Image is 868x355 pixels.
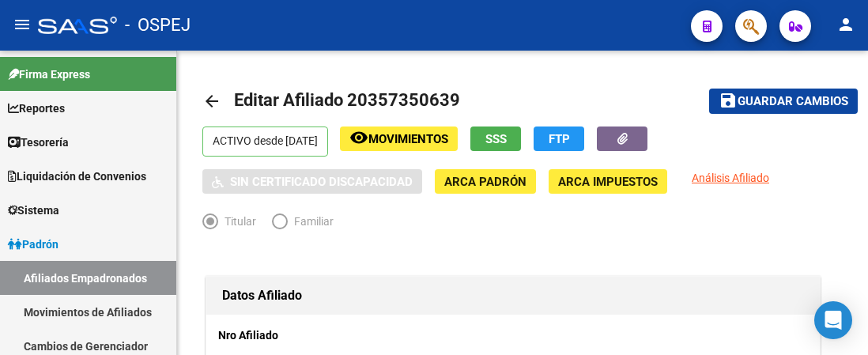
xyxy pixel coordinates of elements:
[549,169,667,194] button: ARCA Impuestos
[218,213,256,230] span: Titular
[485,132,507,146] span: SSS
[534,127,584,151] button: FTP
[8,100,65,117] span: Reportes
[470,127,521,151] button: SSS
[349,128,368,147] mat-icon: remove_red_eye
[8,202,59,219] span: Sistema
[692,172,769,184] span: Análisis Afiliado
[222,283,804,308] h1: Datos Afiliado
[836,15,855,34] mat-icon: person
[230,175,413,189] span: Sin Certificado Discapacidad
[558,175,658,189] span: ARCA Impuestos
[719,91,738,110] mat-icon: save
[8,236,58,253] span: Padrón
[549,132,570,146] span: FTP
[368,132,448,146] span: Movimientos
[444,175,526,189] span: ARCA Padrón
[234,90,460,110] span: Editar Afiliado 20357350639
[8,134,69,151] span: Tesorería
[288,213,334,230] span: Familiar
[125,8,191,43] span: - OSPEJ
[709,89,858,113] button: Guardar cambios
[8,168,146,185] span: Liquidación de Convenios
[13,15,32,34] mat-icon: menu
[218,327,395,344] p: Nro Afiliado
[202,218,349,231] mat-radio-group: Elija una opción
[202,169,422,194] button: Sin Certificado Discapacidad
[202,127,328,157] p: ACTIVO desde [DATE]
[202,92,221,111] mat-icon: arrow_back
[435,169,536,194] button: ARCA Padrón
[738,95,848,109] span: Guardar cambios
[814,301,852,339] div: Open Intercom Messenger
[8,66,90,83] span: Firma Express
[340,127,458,151] button: Movimientos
